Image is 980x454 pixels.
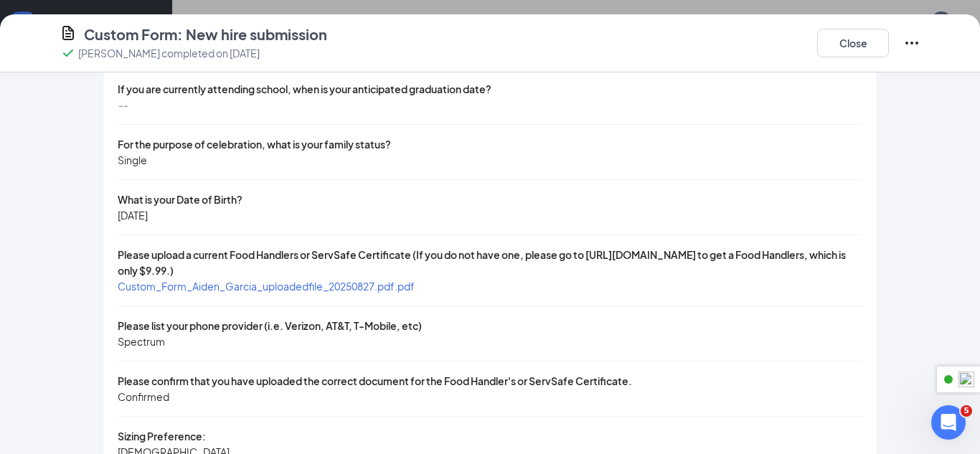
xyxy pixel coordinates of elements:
[817,29,889,57] button: Close
[961,405,972,417] span: 5
[118,335,165,348] span: Spectrum
[118,430,206,443] span: Sizing Preference:
[118,98,128,111] span: --
[118,193,242,206] span: What is your Date of Birth?
[78,46,260,60] p: [PERSON_NAME] completed on [DATE]
[118,153,147,166] span: Single
[118,319,422,332] span: Please list your phone provider (i.e. Verizon, AT&T, T-Mobile, etc)
[931,405,966,440] iframe: Intercom live chat
[118,280,415,293] a: Custom_Form_Aiden_Garcia_uploadedfile_20250827.pdf.pdf
[60,24,77,42] svg: CustomFormIcon
[118,390,169,403] span: Confirmed
[60,44,77,62] svg: Checkmark
[118,209,148,222] span: [DATE]
[118,248,846,277] span: Please upload a current Food Handlers or ServSafe Certificate (If you do not have one, please go ...
[84,24,327,44] h4: Custom Form: New hire submission
[118,374,632,387] span: Please confirm that you have uploaded the correct document for the Food Handler's or ServSafe Cer...
[118,82,491,95] span: If you are currently attending school, when is your anticipated graduation date?
[118,138,391,151] span: For the purpose of celebration, what is your family status?
[903,34,920,52] svg: Ellipses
